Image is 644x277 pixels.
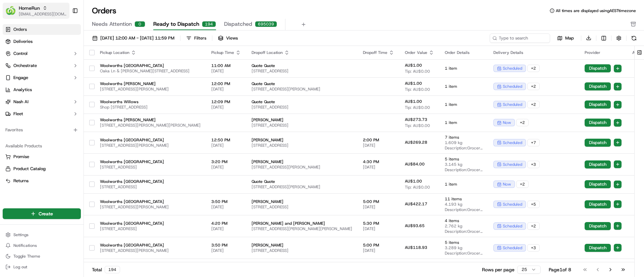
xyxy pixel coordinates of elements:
span: Control [13,51,28,57]
span: [DATE] [211,86,241,92]
span: [DATE] 12:00 AM - [DATE] 11:59 PM [100,35,174,41]
button: [EMAIL_ADDRESS][DOMAIN_NAME] [19,11,67,17]
div: + 2 [527,222,540,230]
button: Dispatch [585,180,611,188]
span: Woolworths [PERSON_NAME] [100,81,201,86]
span: scheduled [503,223,522,229]
span: [DATE] [211,204,241,210]
span: 12:50 PM [211,137,241,143]
span: AU$1.00 [405,81,422,86]
p: Rows per page [482,266,515,273]
div: Delivery Details [493,50,574,55]
button: Views [215,33,241,43]
div: 194 [202,21,216,27]
a: Deliveries [3,36,81,47]
span: [STREET_ADDRESS] [252,68,352,74]
input: Type to search [490,33,550,43]
span: Returns [13,178,29,184]
button: Refresh [629,33,639,43]
span: Tip: AU$0.00 [405,123,430,128]
span: Analytics [13,87,32,93]
span: Needs Attention [92,20,132,28]
img: HomeRun [5,5,16,16]
span: 2.762 kg [445,223,483,229]
span: AU$273.73 [405,117,427,122]
span: 11:00 AM [211,63,241,68]
span: [PERSON_NAME] [252,199,352,204]
div: + 3 [527,161,540,168]
div: Provider [585,50,622,55]
div: + 2 [516,181,529,188]
span: [STREET_ADDRESS][PERSON_NAME] [100,204,201,210]
button: Dispatch [585,160,611,168]
div: Order Value [405,50,434,55]
span: Oaka Ln & [PERSON_NAME][STREET_ADDRESS] [100,68,201,74]
span: [DATE] [211,248,241,253]
span: 12:00 PM [211,81,241,86]
span: Woolworths [GEOGRAPHIC_DATA] [100,221,201,226]
span: Settings [13,232,29,237]
span: [STREET_ADDRESS] [252,248,352,253]
span: Woolworths [GEOGRAPHIC_DATA] [100,199,201,204]
button: Control [3,48,81,59]
h1: Orders [92,5,116,16]
span: [STREET_ADDRESS][PERSON_NAME] [100,248,201,253]
div: 194 [105,266,120,273]
span: Log out [13,264,27,270]
span: Woolworths [GEOGRAPHIC_DATA] [100,179,201,184]
span: Description: Grocery Bags [445,251,483,256]
button: Dispatch [585,222,611,230]
span: AU$84.00 [405,161,425,167]
span: [PERSON_NAME] [252,243,352,248]
button: Returns [3,176,81,186]
span: 7 items [445,135,483,140]
span: 3.289 kg [445,245,483,251]
span: Description: Grocery Bags [445,229,483,234]
span: scheduled [503,162,522,167]
span: 1 item [445,84,483,89]
button: Orchestrate [3,60,81,71]
span: [DATE] [363,248,394,253]
span: [DATE] [363,204,394,210]
span: 1 item [445,182,483,187]
span: AU$269.28 [405,140,427,145]
span: Woolworths [GEOGRAPHIC_DATA] [100,63,201,68]
div: Total [92,266,120,273]
span: [STREET_ADDRESS] [252,123,352,128]
span: scheduled [503,245,522,251]
button: Engage [3,72,81,83]
span: AU$1.00 [405,99,422,104]
div: 695039 [255,21,277,27]
span: Description: Grocery Bags [445,167,483,172]
button: Product Catalog [3,163,81,174]
span: 4:20 PM [211,221,241,226]
span: AU$422.17 [405,201,427,207]
span: 3:50 PM [211,243,241,248]
div: + 2 [516,119,529,126]
button: Promise [3,151,81,162]
span: [STREET_ADDRESS][PERSON_NAME] [252,184,352,190]
button: Fleet [3,109,81,119]
button: HomeRun [19,5,40,11]
button: Dispatch [585,100,611,109]
span: [DATE] [211,164,241,170]
span: [DATE] [211,105,241,110]
span: Deliveries [13,39,33,45]
div: + 2 [527,65,540,72]
span: 3.145 kg [445,162,483,167]
div: + 5 [527,201,540,208]
span: 3:50 PM [211,199,241,204]
span: Views [226,35,238,41]
span: Description: Grocery Bags [445,145,483,151]
span: AU$93.65 [405,223,425,228]
span: Notifications [13,243,37,248]
span: Shop [STREET_ADDRESS] [100,105,201,110]
span: AU$118.93 [405,245,427,250]
span: Woolworths [GEOGRAPHIC_DATA] [100,243,201,248]
button: Dispatch [585,119,611,127]
button: Dispatch [585,64,611,72]
span: now [503,120,511,125]
a: Orders [3,24,81,35]
button: Dispatch [585,244,611,252]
